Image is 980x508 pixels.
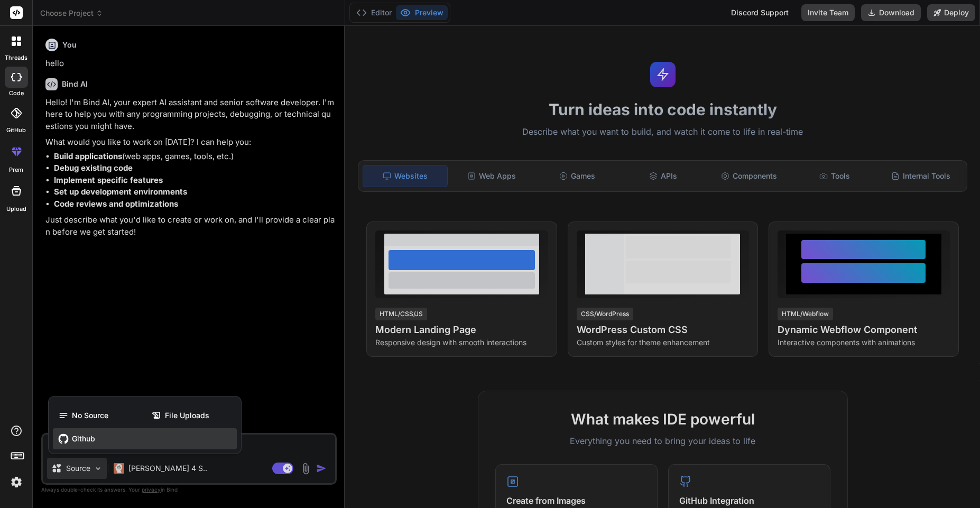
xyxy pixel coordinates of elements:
label: GitHub [6,126,26,135]
label: code [9,89,24,98]
label: Upload [6,205,26,214]
span: No Source [72,410,108,421]
label: threads [5,53,27,62]
span: Github [72,433,95,444]
label: prem [9,165,23,174]
img: settings [7,473,25,491]
span: File Uploads [165,410,209,421]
